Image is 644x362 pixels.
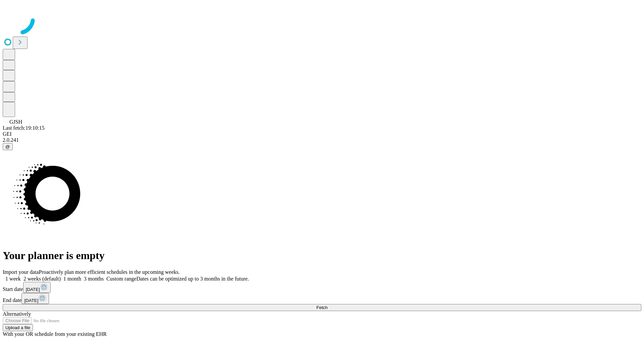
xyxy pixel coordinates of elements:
[84,276,104,282] span: 3 months
[3,331,107,337] span: With your OR schedule from your existing EHR
[3,311,31,317] span: Alternatively
[316,305,327,310] span: Fetch
[26,287,40,292] span: [DATE]
[3,249,641,262] h1: Your planner is empty
[3,304,641,311] button: Fetch
[23,276,61,282] span: 2 weeks (default)
[9,119,22,125] span: GJSH
[3,143,13,150] button: @
[24,298,38,303] span: [DATE]
[5,276,21,282] span: 1 week
[21,293,49,304] button: [DATE]
[3,324,33,331] button: Upload a file
[3,282,641,293] div: Start date
[137,276,249,282] span: Dates can be optimized up to 3 months in the future.
[3,137,641,143] div: 2.0.241
[3,125,45,131] span: Last fetch: 19:10:15
[3,269,39,275] span: Import your data
[106,276,136,282] span: Custom range
[39,269,180,275] span: Proactively plan more efficient schedules in the upcoming weeks.
[5,144,10,149] span: @
[23,282,51,293] button: [DATE]
[3,293,641,304] div: End date
[63,276,81,282] span: 1 month
[3,131,641,137] div: GEI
